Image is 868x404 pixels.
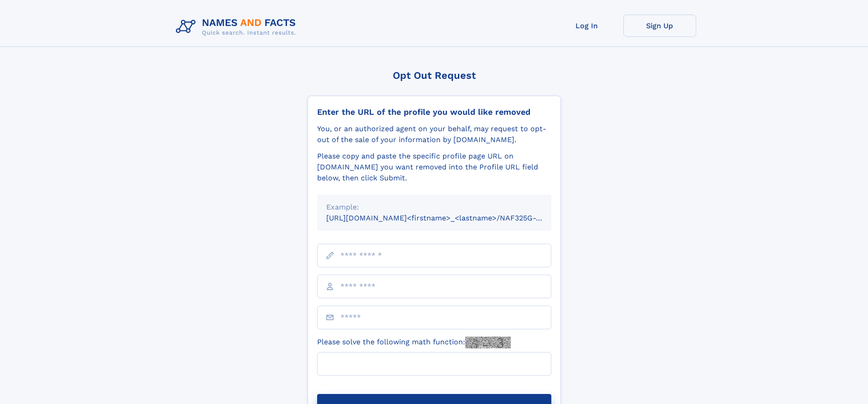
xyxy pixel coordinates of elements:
[326,214,569,222] small: [URL][DOMAIN_NAME]<firstname>_<lastname>/NAF325G-xxxxxxxx
[308,70,561,81] div: Opt Out Request
[172,15,303,39] img: Logo Names and Facts
[550,15,623,37] a: Log In
[623,15,696,37] a: Sign Up
[317,337,511,348] label: Please solve the following math function:
[317,107,551,117] div: Enter the URL of the profile you would like removed
[317,151,551,184] div: Please copy and paste the specific profile page URL on [DOMAIN_NAME] you want removed into the Pr...
[326,202,542,213] div: Example:
[317,123,551,145] div: You, or an authorized agent on your behalf, may request to opt-out of the sale of your informatio...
